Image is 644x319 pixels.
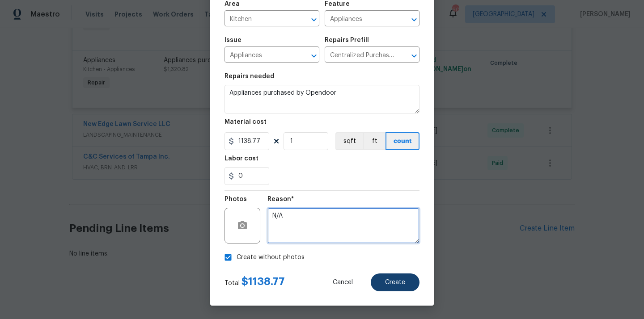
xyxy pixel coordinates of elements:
[225,196,247,202] h5: Photos
[241,276,285,287] span: $ 1138.77
[267,208,419,243] textarea: N/A
[267,196,294,202] h5: Reason*
[308,13,320,26] button: Open
[225,119,267,125] h5: Material cost
[225,155,258,162] h5: Labor cost
[363,132,386,150] button: ft
[408,13,420,26] button: Open
[408,50,420,62] button: Open
[308,50,320,62] button: Open
[385,279,405,286] span: Create
[386,132,419,150] button: count
[225,73,274,80] h5: Repairs needed
[225,277,285,288] div: Total
[333,279,353,286] span: Cancel
[318,273,367,291] button: Cancel
[237,253,305,262] span: Create without photos
[335,132,363,150] button: sqft
[325,1,350,7] h5: Feature
[371,273,419,291] button: Create
[225,85,419,113] textarea: Appliances purchased by Opendoor
[325,37,369,43] h5: Repairs Prefill
[225,37,241,43] h5: Issue
[225,1,240,7] h5: Area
